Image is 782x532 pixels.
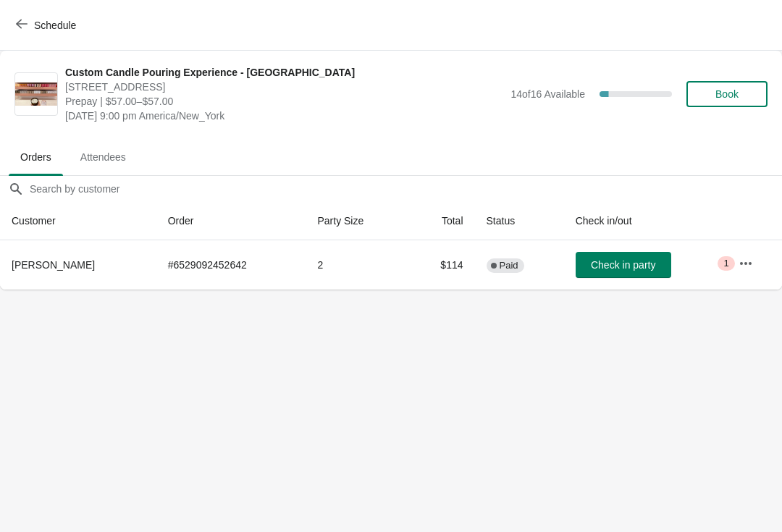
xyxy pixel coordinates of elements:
td: 2 [306,240,407,290]
button: Schedule [7,12,88,38]
span: [PERSON_NAME] [12,259,95,271]
input: Search by customer [29,176,782,202]
span: Orders [9,144,63,170]
span: [DATE] 9:00 pm America/New_York [65,109,503,123]
span: Custom Candle Pouring Experience - [GEOGRAPHIC_DATA] [65,65,503,80]
th: Party Size [306,202,407,240]
th: Status [475,202,564,240]
th: Order [156,202,306,240]
th: Check in/out [564,202,727,240]
img: Custom Candle Pouring Experience - Fort Lauderdale [15,83,57,106]
span: Book [715,88,739,100]
span: [STREET_ADDRESS] [65,80,503,94]
span: Prepay | $57.00–$57.00 [65,94,503,109]
span: 14 of 16 Available [510,88,585,100]
button: Check in party [576,252,671,278]
button: Book [686,81,768,107]
th: Total [408,202,475,240]
span: 1 [723,258,728,269]
span: Schedule [34,20,76,31]
span: Attendees [69,144,138,170]
span: Paid [500,260,518,271]
td: $114 [408,240,475,290]
td: # 6529092452642 [156,240,306,290]
span: Check in party [591,259,655,271]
